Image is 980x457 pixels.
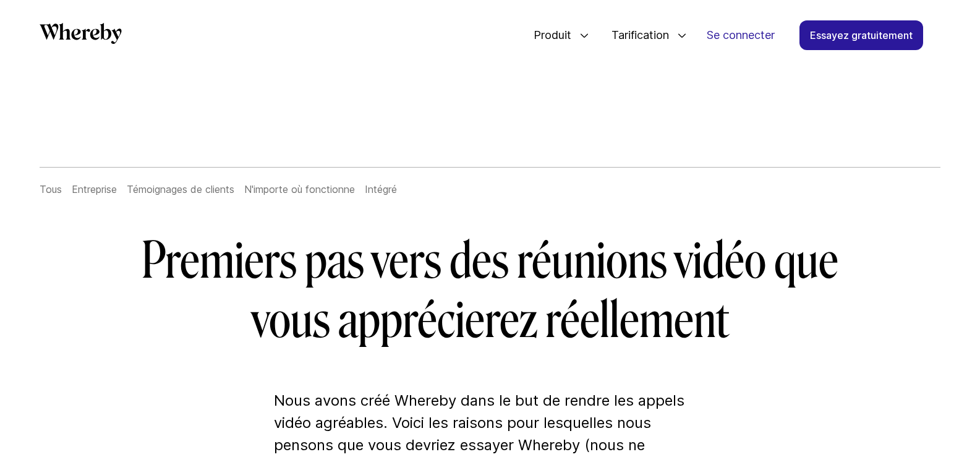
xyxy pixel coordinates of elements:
font: Tarification [611,28,669,41]
a: Par lequel [40,23,122,48]
svg: Par lequel [40,23,122,44]
font: Se connecter [707,28,775,41]
a: Témoignages de clients [127,183,234,195]
a: N'importe où fonctionne [244,183,355,195]
font: Produit [534,28,571,41]
a: Tous [40,183,62,195]
a: Essayez gratuitement [799,20,923,50]
a: Intégré [365,183,397,195]
font: Essayez gratuitement [810,29,913,41]
a: Se connecter [697,21,785,49]
font: Premiers pas vers des réunions vidéo que vous apprécierez réellement [142,231,838,350]
a: Entreprise [72,183,117,195]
